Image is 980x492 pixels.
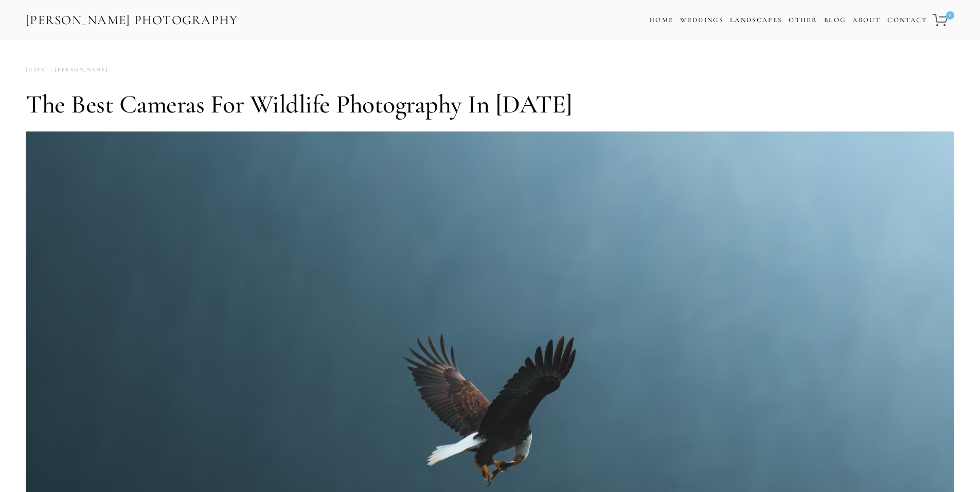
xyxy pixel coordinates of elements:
time: [DATE] [26,63,48,77]
span: 0 [946,11,954,20]
a: Other [789,16,817,24]
h1: The Best Cameras for Wildlife Photography in [DATE] [26,89,954,120]
a: Weddings [680,16,723,24]
a: [PERSON_NAME] [48,63,109,77]
a: [PERSON_NAME] Photography [25,9,239,32]
a: Contact [887,13,927,28]
a: Home [649,13,673,28]
a: Landscapes [730,16,782,24]
a: Blog [824,13,846,28]
a: About [852,13,881,28]
a: 0 items in cart [931,8,955,32]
